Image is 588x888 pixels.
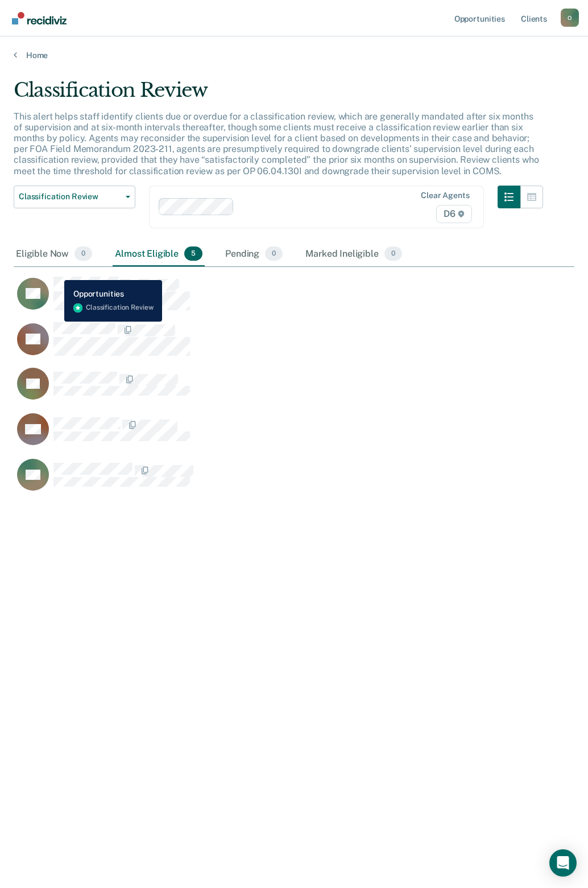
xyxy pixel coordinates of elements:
[549,849,577,877] div: Open Intercom Messenger
[74,246,92,261] span: 0
[14,367,504,413] div: CaseloadOpportunityCell-0676295
[113,242,205,267] div: Almost Eligible
[303,242,404,267] div: Marked Ineligible
[14,322,504,367] div: CaseloadOpportunityCell-0157694
[14,413,504,458] div: CaseloadOpportunityCell-0690611
[223,242,285,267] div: Pending
[14,458,504,504] div: CaseloadOpportunityCell-0706960
[421,191,469,200] div: Clear agents
[14,50,574,60] a: Home
[436,205,472,223] span: D6
[14,111,539,176] p: This alert helps staff identify clients due or overdue for a classification review, which are gen...
[14,276,504,322] div: CaseloadOpportunityCell-0807734
[561,9,579,27] div: O
[19,192,121,202] span: Classification Review
[14,79,543,111] div: Classification Review
[184,246,202,261] span: 5
[265,246,283,261] span: 0
[14,242,94,267] div: Eligible Now
[561,9,579,27] button: Profile dropdown button
[12,12,67,24] img: Recidiviz
[384,246,402,261] span: 0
